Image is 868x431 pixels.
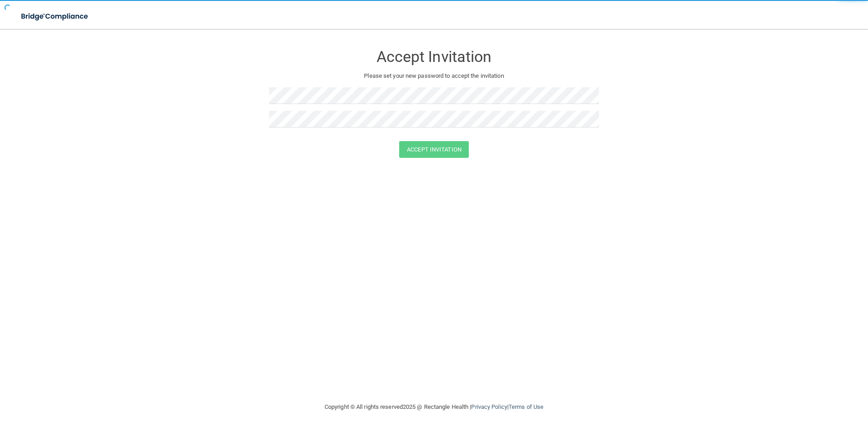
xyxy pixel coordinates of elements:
a: Privacy Policy [471,403,507,410]
button: Accept Invitation [399,141,469,158]
div: Copyright © All rights reserved 2025 @ Rectangle Health | | [269,393,599,422]
p: Please set your new password to accept the invitation [276,71,592,81]
h3: Accept Invitation [269,48,599,65]
img: bridge_compliance_login_screen.278c3ca4.svg [14,7,97,26]
a: Terms of Use [509,403,543,410]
